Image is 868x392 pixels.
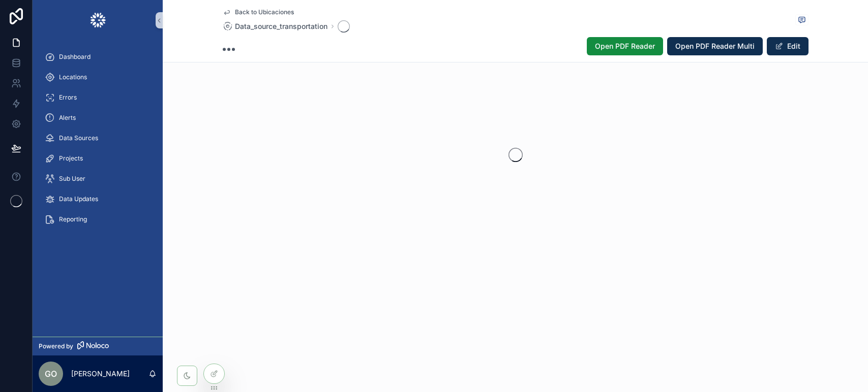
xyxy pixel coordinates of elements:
[39,88,157,107] a: Errors
[59,195,98,203] span: Data Updates
[59,154,83,162] span: Projects
[39,342,73,350] span: Powered by
[33,41,163,242] div: scrollable content
[59,93,77,102] span: Errors
[59,53,91,61] span: Dashboard
[39,170,157,188] a: Sub User
[235,21,327,31] span: Data_source_transportation
[675,41,755,51] span: Open PDF Reader Multi
[89,12,106,28] img: App logo
[587,37,663,55] button: Open PDF Reader
[667,37,763,55] button: Open PDF Reader Multi
[59,134,98,142] span: Data Sources
[71,369,130,379] p: [PERSON_NAME]
[33,337,163,355] a: Powered by
[39,210,157,228] a: Reporting
[59,114,76,122] span: Alerts
[223,21,327,31] a: Data_source_transportation
[45,368,57,380] span: GO
[39,68,157,86] a: Locations
[223,8,294,16] a: Back to Ubicaciones
[39,149,157,168] a: Projects
[59,215,87,223] span: Reporting
[39,129,157,147] a: Data Sources
[767,37,809,55] button: Edit
[39,48,157,66] a: Dashboard
[39,109,157,127] a: Alerts
[59,175,85,183] span: Sub User
[595,41,655,51] span: Open PDF Reader
[39,190,157,208] a: Data Updates
[235,8,294,16] span: Back to Ubicaciones
[59,73,87,81] span: Locations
